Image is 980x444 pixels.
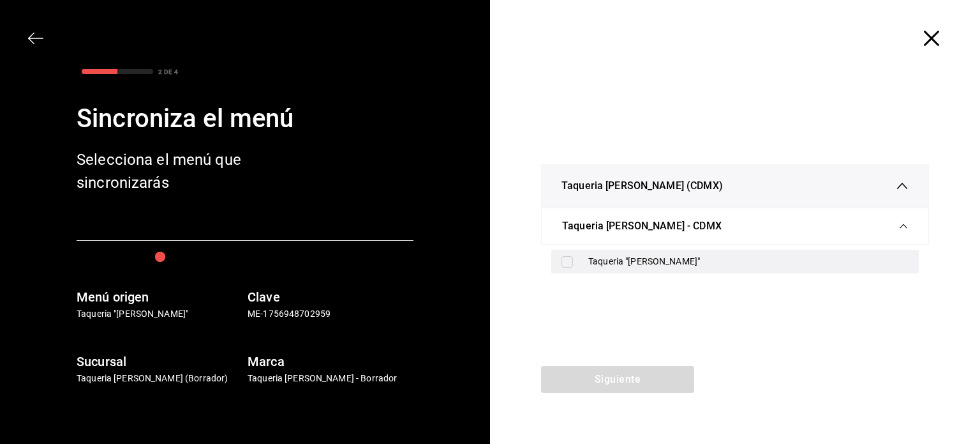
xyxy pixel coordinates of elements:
[248,372,413,385] p: Taqueria [PERSON_NAME] - Borrador
[588,255,909,268] div: Taqueria "[PERSON_NAME]"
[77,307,242,321] p: Taqueria "[PERSON_NAME]"
[77,287,242,307] h6: Menú origen
[248,307,413,321] p: ME-1756948702959
[77,351,242,372] h6: Sucursal
[77,372,242,385] p: Taqueria [PERSON_NAME] (Borrador)
[77,100,413,138] div: Sincroniza el menú
[561,178,723,194] span: Taqueria [PERSON_NAME] (CDMX)
[158,67,178,77] div: 2 DE 4
[248,287,413,307] h6: Clave
[248,351,413,372] h6: Marca
[77,148,281,194] div: Selecciona el menú que sincronizarás
[562,218,722,234] span: Taqueria [PERSON_NAME] - CDMX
